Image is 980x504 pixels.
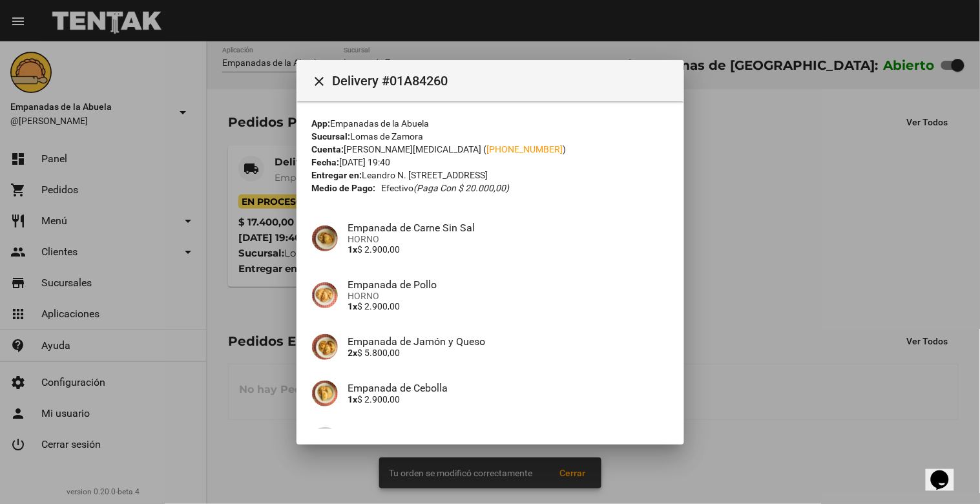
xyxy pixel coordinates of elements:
p: $ 2.900,00 [348,394,669,404]
iframe: chat widget [926,452,967,491]
h4: Empanada de Pollo [348,278,669,291]
button: Cerrar [307,68,333,94]
img: 72c15bfb-ac41-4ae4-a4f2-82349035ab42.jpg [312,334,338,360]
h4: Empanada de Carne Sin Sal [348,222,669,234]
div: [PERSON_NAME][MEDICAL_DATA] ( ) [312,143,669,156]
strong: Medio de Pago: [312,182,376,194]
strong: Fecha: [312,157,340,167]
div: Leandro N. [STREET_ADDRESS] [312,169,669,182]
img: 10349b5f-e677-4e10-aec3-c36b893dfd64.jpg [312,282,338,308]
h4: Empanada de Cebolla [348,382,669,394]
div: Empanadas de la Abuela [312,117,669,130]
i: (Paga con $ 20.000,00) [413,183,509,193]
img: 3ba6cc71-d359-477a-a13f-115edf265f6d.jpg [312,226,338,251]
strong: Entregar en: [312,170,362,180]
div: Lomas de Zamora [312,130,669,143]
b: 1x [348,394,358,404]
img: 07c47add-75b0-4ce5-9aba-194f44787723.jpg [312,427,338,453]
span: HORNO [348,291,669,301]
strong: Cuenta: [312,144,344,154]
b: 1x [348,244,358,255]
h4: Empanada de Jamón y Queso [348,335,669,348]
a: [PHONE_NUMBER] [487,144,563,154]
p: $ 5.800,00 [348,348,669,358]
span: Delivery #01A84260 [333,70,674,91]
b: 2x [348,348,358,358]
span: HORNO [348,234,669,244]
h4: Empanada de Bondiola [348,428,669,441]
div: [DATE] 19:40 [312,156,669,169]
strong: Sucursal: [312,131,351,142]
strong: App: [312,118,331,129]
p: $ 2.900,00 [348,244,669,255]
mat-icon: Cerrar [312,74,328,89]
span: Efectivo [381,182,509,194]
img: 4c2ccd53-78ad-4b11-8071-b758d1175bd1.jpg [312,381,338,406]
p: $ 2.900,00 [348,301,669,311]
b: 1x [348,301,358,311]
